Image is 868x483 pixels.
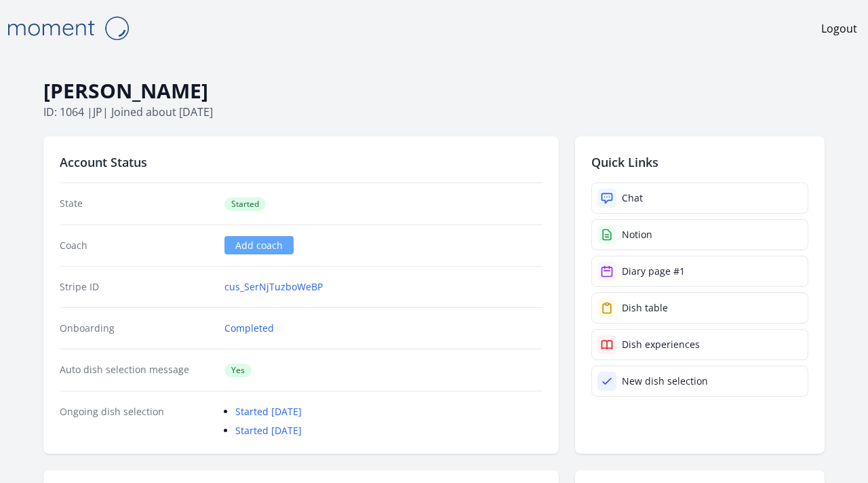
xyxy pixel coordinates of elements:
dt: Stripe ID [60,280,214,294]
div: Dish experiences [622,338,700,351]
h2: Account Status [60,153,542,172]
span: Yes [224,364,252,377]
span: jp [93,104,102,119]
div: Diary page #1 [622,265,685,278]
a: Started [DATE] [235,424,302,437]
h1: [PERSON_NAME] [43,78,825,104]
dt: Onboarding [60,322,214,335]
a: Started [DATE] [235,405,302,418]
dt: Auto dish selection message [60,363,214,377]
a: New dish selection [591,366,808,397]
a: Notion [591,219,808,250]
span: Started [224,197,266,211]
dt: State [60,197,214,211]
p: ID: 1064 | | Joined about [DATE] [43,104,825,120]
dt: Ongoing dish selection [60,405,214,438]
div: New dish selection [622,374,708,388]
a: Diary page #1 [591,256,808,287]
a: Logout [821,20,857,37]
div: Chat [622,191,643,205]
a: Completed [224,322,274,335]
div: Dish table [622,301,668,315]
a: Dish table [591,292,808,324]
a: Chat [591,182,808,214]
a: cus_SerNjTuzboWeBP [224,280,323,294]
a: Dish experiences [591,329,808,360]
div: Notion [622,228,652,241]
h2: Quick Links [591,153,808,172]
dt: Coach [60,239,214,252]
a: Add coach [224,236,294,254]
